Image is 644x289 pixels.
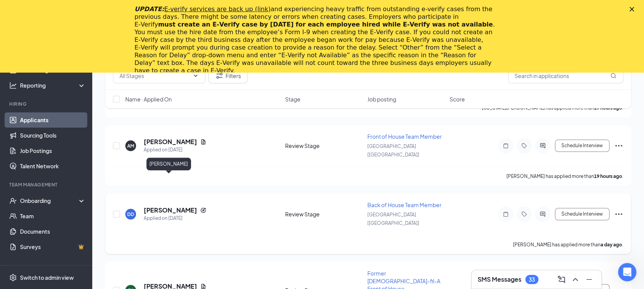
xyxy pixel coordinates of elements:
svg: Note [501,143,510,149]
div: Reporting [20,81,86,89]
svg: Tag [520,211,529,217]
span: [GEOGRAPHIC_DATA] [[GEOGRAPHIC_DATA]] [367,143,419,158]
input: All Stages [120,71,189,80]
svg: Document [200,139,206,145]
div: Close [629,7,637,12]
svg: Reapply [200,207,206,213]
h3: SMS Messages [478,275,521,284]
div: Applied on [DATE] [144,146,206,154]
b: 19 hours ago [594,173,622,179]
div: and experiencing heavy traffic from outstanding e-verify cases from the previous days. There migh... [134,5,497,75]
svg: ActiveChat [538,211,547,217]
h5: [PERSON_NAME] [144,206,197,214]
div: Review Stage [285,142,363,149]
svg: Settings [9,274,17,281]
svg: ChevronUp [571,275,580,284]
div: [PERSON_NAME] [146,158,191,170]
svg: Ellipses [614,141,623,150]
svg: ComposeMessage [557,275,566,284]
a: Sourcing Tools [20,128,86,143]
span: [GEOGRAPHIC_DATA] [[GEOGRAPHIC_DATA]] [367,212,419,226]
a: Documents [20,224,86,239]
svg: Analysis [9,81,17,89]
svg: ActiveChat [538,143,547,149]
a: Team [20,208,86,224]
svg: UserCheck [9,197,17,204]
a: Talent Network [20,158,86,174]
div: Team Management [9,181,84,188]
div: Applied on [DATE] [144,214,206,222]
div: Hiring [9,101,84,107]
p: [PERSON_NAME] has applied more than . [506,173,623,179]
h5: [PERSON_NAME] [144,138,197,146]
input: Search in applications [508,68,623,83]
span: Score [450,95,465,103]
a: SurveysCrown [20,239,86,254]
span: Job posting [367,95,396,103]
button: ChevronUp [569,273,581,286]
span: Name · Applied On [125,95,172,103]
svg: Ellipses [614,209,623,219]
a: E-verify services are back up (link) [164,5,271,13]
button: ComposeMessage [555,273,568,286]
span: Stage [285,95,300,103]
a: Applicants [20,112,86,128]
iframe: Intercom live chat [618,263,636,281]
svg: ChevronDown [193,73,199,79]
p: [PERSON_NAME] has applied more than . [513,241,623,248]
div: Switch to admin view [20,274,74,281]
b: must create an E‑Verify case by [DATE] for each employee hired while E‑Verify was not available [158,21,493,28]
a: Job Postings [20,143,86,158]
b: a day ago [601,242,622,247]
svg: Filter [215,71,224,80]
i: UPDATE: [134,5,271,13]
svg: Tag [520,143,529,149]
svg: MagnifyingGlass [610,73,616,79]
div: Onboarding [20,197,79,204]
button: Schedule Interview [555,208,609,220]
div: 33 [529,276,535,283]
button: Schedule Interview [555,140,609,152]
button: Minimize [583,273,595,286]
svg: Note [501,211,510,217]
span: Front of House Team Member [367,133,442,140]
span: Back of House Team Member [367,201,442,208]
div: AM [127,143,134,149]
div: DD [127,211,134,218]
svg: Minimize [584,275,594,284]
button: Filter Filters [208,68,247,83]
div: Review Stage [285,210,363,218]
